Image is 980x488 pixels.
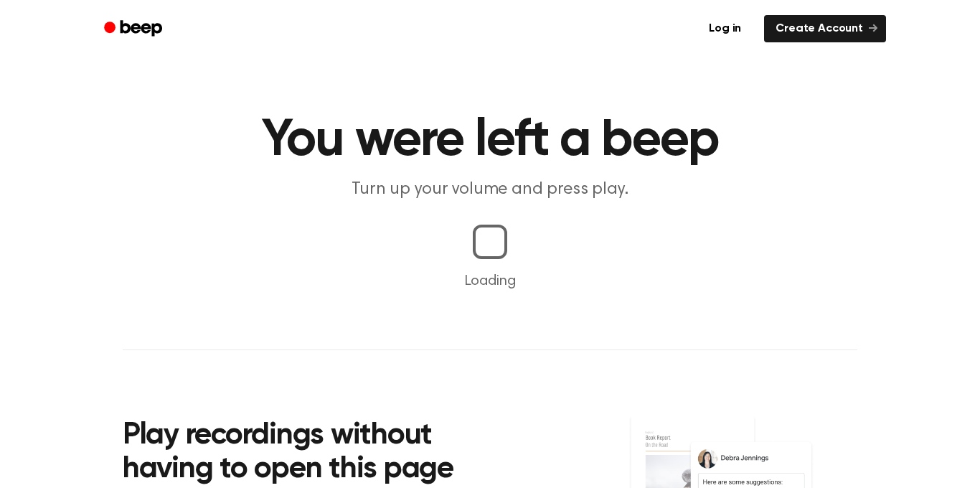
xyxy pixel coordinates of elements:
[123,419,509,487] h2: Play recordings without having to open this page
[694,12,755,45] a: Log in
[123,115,857,166] h1: You were left a beep
[17,271,963,292] p: Loading
[94,15,175,43] a: Beep
[764,15,886,42] a: Create Account
[215,178,765,202] p: Turn up your volume and press play.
